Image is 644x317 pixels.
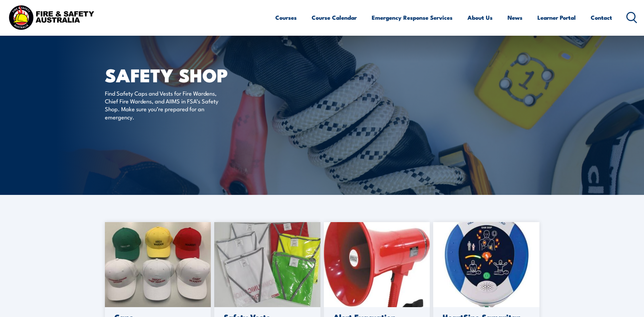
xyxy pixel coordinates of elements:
[324,222,430,307] img: megaphone-1.jpg
[105,89,229,121] p: Find Safety Caps and Vests for Fire Wardens, Chief Fire Wardens, and AIIMS in FSA’s Safety Shop. ...
[275,9,297,27] a: Courses
[105,67,273,83] h1: SAFETY SHOP
[508,9,522,27] a: News
[537,9,576,27] a: Learner Portal
[214,222,320,307] img: 20230220_093531-scaled-1.jpg
[467,9,493,27] a: About Us
[105,222,211,307] img: caps-scaled-1.jpg
[372,9,453,27] a: Emergency Response Services
[433,222,539,307] img: 500.jpg
[312,9,357,27] a: Course Calendar
[591,9,612,27] a: Contact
